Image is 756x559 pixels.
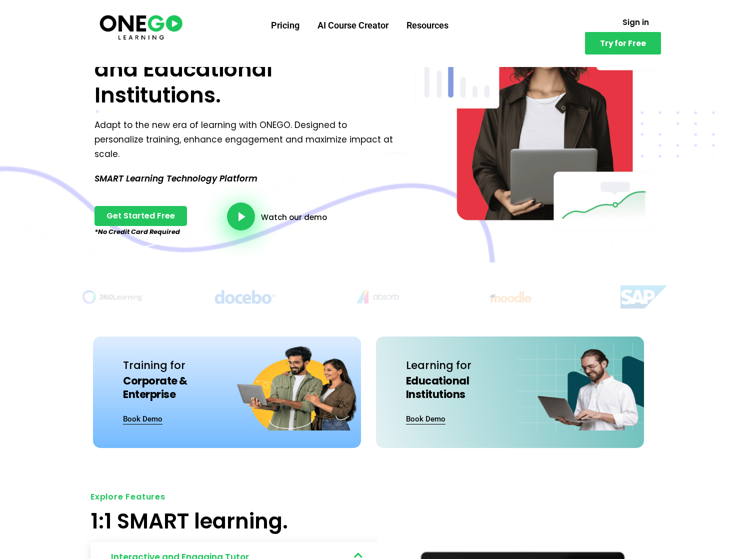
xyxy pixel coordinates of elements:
img: Title [457,282,565,311]
a: Try for Free [585,32,661,54]
img: Title [590,282,698,311]
span: Try for Free [600,39,646,47]
span: Sign in [622,18,649,26]
span: for Businesses and Educational Institutions. [94,28,359,110]
h4: Learning for [401,357,512,402]
p: SMART Learning Technology Platform [94,171,397,186]
a: Watch our demo [261,213,327,221]
img: Title [324,282,432,311]
em: *No Credit Card Required [94,227,180,236]
a: Get Started Free [94,206,187,226]
img: Title [191,282,299,311]
h4: Training for [118,357,229,402]
a: Book Demo [123,415,162,424]
a: Sign in [610,12,661,32]
h5: Explore Features [90,493,378,501]
a: Book Demo [406,415,445,424]
a: video-button [227,202,255,230]
a: AI Course Creator [308,12,397,38]
span: Educational Institutions [406,373,469,401]
a: Pricing [262,12,308,38]
a: Resources [397,12,457,38]
h2: 1:1 SMART learning. [90,511,378,532]
span: Corporate & Enterprise [123,373,187,401]
img: Title [58,282,166,311]
p: Adapt to the new era of learning with ONEGO. Designed to personalize training, enhance engagement... [94,118,397,161]
span: Get Started Free [106,212,175,220]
